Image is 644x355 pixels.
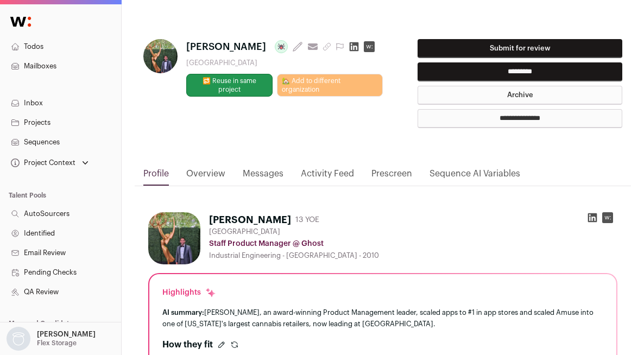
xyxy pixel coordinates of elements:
span: AI summary: [162,309,204,316]
a: Overview [186,167,225,186]
div: [GEOGRAPHIC_DATA] [186,59,383,67]
a: 🏡 Add to different organization [277,74,383,97]
img: 152b3db8f29791501b434ef83567f254e48093d436863bbeeddbd89a8a1eecf5.jpg [143,39,178,73]
div: Industrial Engineering - [GEOGRAPHIC_DATA] - 2010 [209,251,617,260]
span: [PERSON_NAME] [186,39,266,54]
button: Archive [418,86,622,105]
h2: How they fit [162,338,213,351]
a: Sequence AI Variables [430,167,520,186]
span: [GEOGRAPHIC_DATA] [209,227,280,236]
div: 13 YOE [295,214,319,225]
img: nopic.png [7,327,30,351]
p: Flex Storage [37,339,77,347]
img: Wellfound [4,11,37,33]
button: Submit for review [418,39,622,58]
a: Activity Feed [301,167,354,186]
div: Staff Product Manager @ Ghost [209,238,617,249]
img: 152b3db8f29791501b434ef83567f254e48093d436863bbeeddbd89a8a1eecf5.jpg [148,212,200,264]
h1: [PERSON_NAME] [209,212,291,227]
button: Open dropdown [4,327,98,351]
p: [PERSON_NAME] [37,330,96,339]
div: Project Context [9,159,75,167]
button: 🔂 Reuse in same project [186,74,273,97]
div: [PERSON_NAME], an award-winning Product Management leader, scaled apps to #1 in app stores and sc... [162,307,603,329]
div: Highlights [162,287,216,298]
a: Profile [143,167,169,186]
a: Messages [243,167,283,186]
a: Prescreen [371,167,412,186]
button: Open dropdown [9,155,91,170]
